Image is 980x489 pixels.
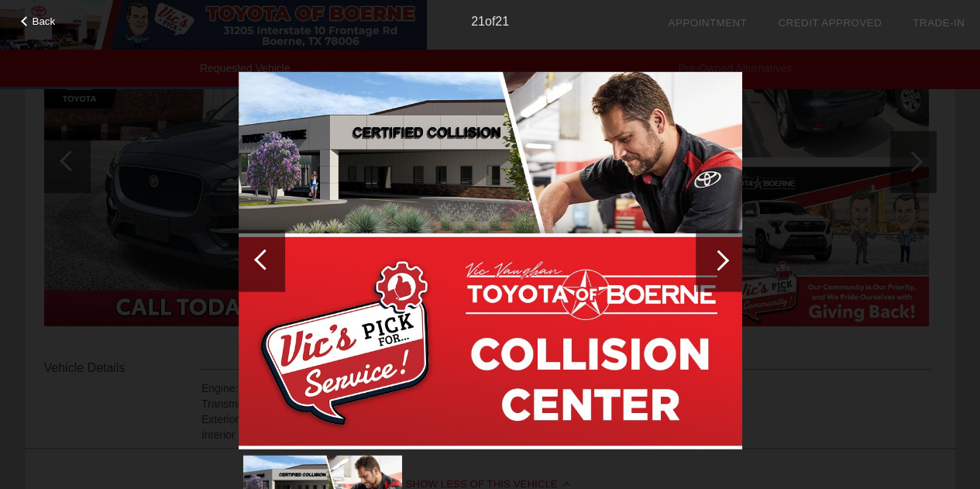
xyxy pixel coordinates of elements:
img: image.aspx [239,71,742,449]
a: Appointment [668,17,747,29]
span: 21 [471,15,485,28]
a: Trade-In [913,17,965,29]
span: 21 [495,15,509,28]
span: Back [33,15,56,27]
a: Credit Approved [778,17,882,29]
